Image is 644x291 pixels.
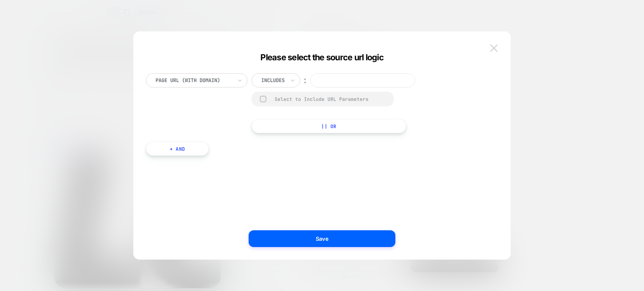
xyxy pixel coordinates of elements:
img: close [490,44,498,52]
div: Please select the source url logic [133,52,511,62]
div: ︰ [301,75,309,86]
div: Select to Include URL Parameters [275,96,385,102]
button: Save [249,230,395,247]
button: || Or [252,119,406,133]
